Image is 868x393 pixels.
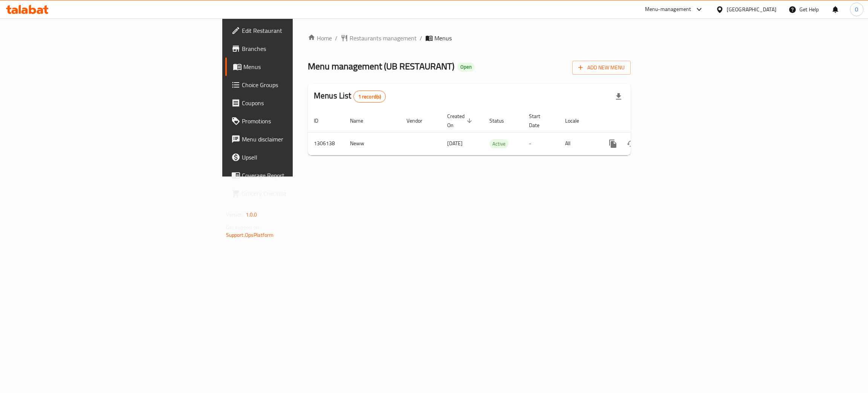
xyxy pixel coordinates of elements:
td: Neww [344,132,400,155]
span: Add New Menu [578,63,625,72]
span: Menus [434,34,452,43]
span: 1 record(s) [354,93,386,100]
a: Promotions [225,112,367,130]
a: Support.OpsPlatform [226,230,274,240]
div: Active [489,139,509,148]
span: Upsell [242,153,361,162]
span: Menus [243,62,361,71]
a: Coverage Report [225,166,367,184]
span: Locale [565,116,589,125]
span: Get support on: [226,223,261,232]
a: Grocery Checklist [225,184,367,203]
a: Menus [225,58,367,76]
a: Choice Groups [225,76,367,94]
li: / [420,34,422,43]
span: Coverage Report [242,171,361,180]
a: Edit Restaurant [225,21,367,40]
nav: breadcrumb [308,34,631,43]
div: Open [457,63,475,72]
a: Upsell [225,148,367,166]
button: Add New Menu [572,61,631,75]
td: - [523,132,559,155]
a: Menu disclaimer [225,130,367,148]
span: Name [350,116,373,125]
span: [DATE] [447,138,463,148]
td: All [559,132,598,155]
span: Restaurants management [350,34,417,43]
button: more [604,135,622,153]
a: Branches [225,40,367,58]
span: Status [489,116,514,125]
a: Restaurants management [341,34,417,43]
th: Actions [598,109,682,132]
table: enhanced table [308,109,682,155]
span: Open [457,64,475,70]
h2: Menus List [314,90,386,103]
span: Choice Groups [242,80,361,89]
span: 1.0.0 [246,210,257,220]
span: Version: [226,210,245,220]
a: Coupons [225,94,367,112]
div: Menu-management [645,5,691,14]
div: Export file [610,88,628,106]
span: Active [489,140,509,148]
span: Edit Restaurant [242,26,361,35]
button: Change Status [622,135,640,153]
span: Vendor [406,116,432,125]
span: Menu management ( UB RESTAURANT ) [308,58,454,75]
span: ID [314,116,328,125]
span: O [855,5,858,14]
span: Menu disclaimer [242,135,361,144]
span: Coupons [242,98,361,107]
div: Total records count [353,91,386,103]
span: Grocery Checklist [242,189,361,198]
span: Start Date [529,112,550,130]
span: Branches [242,44,361,53]
span: Promotions [242,117,361,126]
div: [GEOGRAPHIC_DATA] [727,5,776,14]
span: Created On [447,112,474,130]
